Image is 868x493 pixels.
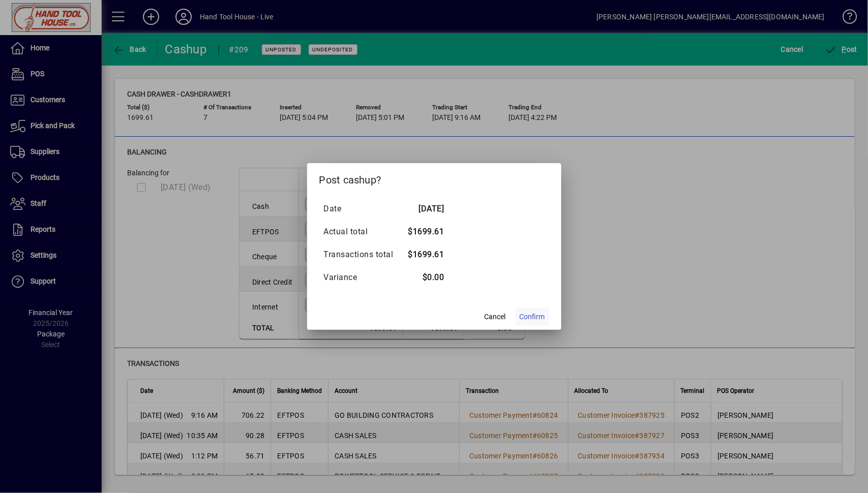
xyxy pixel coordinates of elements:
td: $0.00 [404,266,444,289]
span: Confirm [520,312,545,322]
td: $1699.61 [404,220,444,243]
td: Variance [323,266,404,289]
td: Transactions total [323,243,404,266]
td: Date [323,197,404,220]
td: Actual total [323,220,404,243]
td: [DATE] [404,197,444,220]
button: Confirm [516,307,549,326]
button: Cancel [479,307,512,326]
h2: Post cashup? [307,163,561,193]
span: Cancel [485,312,506,322]
td: $1699.61 [404,243,444,266]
